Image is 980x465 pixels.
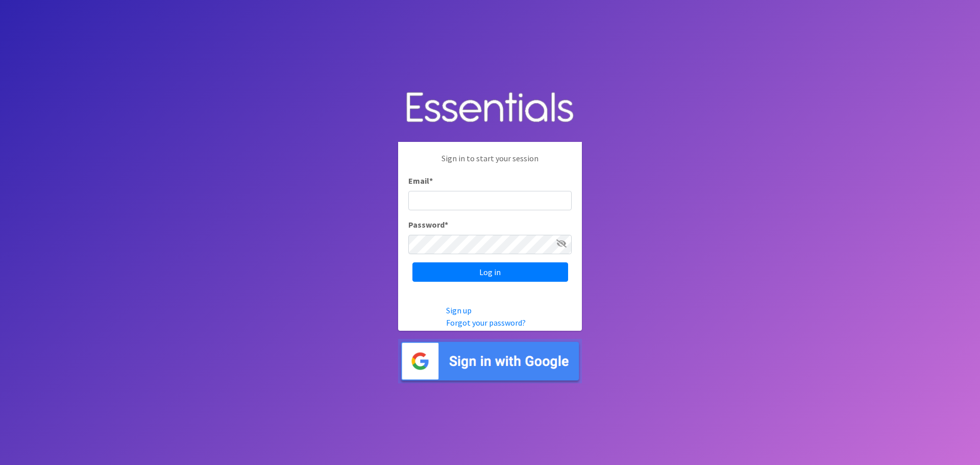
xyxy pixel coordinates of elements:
[408,218,448,231] label: Password
[408,175,433,187] label: Email
[445,219,448,230] abbr: required
[398,82,582,134] img: Human Essentials
[398,339,582,383] img: Sign in with Google
[446,317,526,328] a: Forgot your password?
[429,176,433,186] abbr: required
[446,305,472,315] a: Sign up
[412,262,568,282] input: Log in
[408,152,572,175] p: Sign in to start your session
